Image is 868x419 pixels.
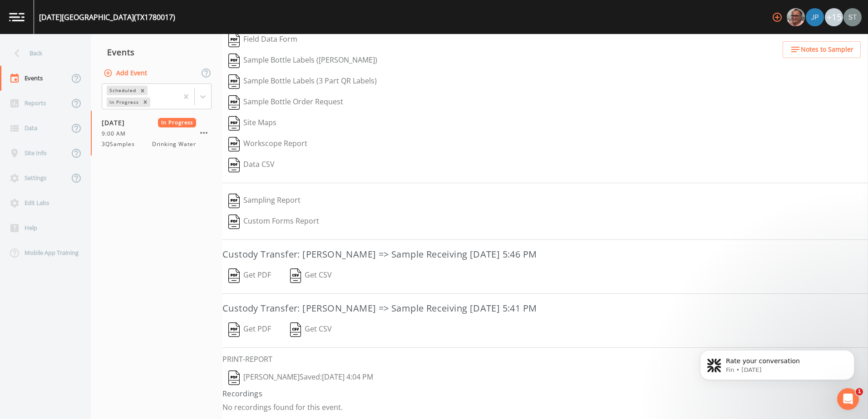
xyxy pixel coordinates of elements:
[825,8,843,26] div: +15
[686,331,868,395] iframe: Intercom notifications message
[228,158,240,172] img: svg%3e
[228,137,240,151] img: svg%3e
[290,268,301,283] img: svg%3e
[222,155,281,175] button: Data CSV
[107,97,140,107] div: In Progress
[228,268,240,283] img: svg%3e
[837,388,859,410] iframe: Intercom live chat
[102,65,151,82] button: Add Event
[222,50,383,71] button: Sample Bottle Labels ([PERSON_NAME])
[228,370,240,385] img: svg%3e
[228,74,240,89] img: svg%3e
[39,12,175,23] div: [DATE][GEOGRAPHIC_DATA] (TX1780017)
[228,54,240,68] img: svg%3e
[222,301,868,316] h3: Custody Transfer: [PERSON_NAME] => Sample Receiving [DATE] 5:41 PM
[222,355,868,364] h6: PRINT-REPORT
[228,95,240,110] img: svg%3e
[228,214,240,229] img: svg%3e
[91,111,222,156] a: [DATE]In Progress9:00 AM3QSamplesDrinking Water
[102,118,131,127] span: [DATE]
[786,8,805,26] div: Mike Franklin
[102,130,131,138] span: 9:00 AM
[222,71,383,92] button: Sample Bottle Labels (3 Part QR Labels)
[222,388,868,399] h4: Recordings
[222,319,277,340] button: Get PDF
[222,265,277,286] button: Get PDF
[107,86,138,95] div: Scheduled
[222,92,349,113] button: Sample Bottle Order Request
[158,118,197,127] span: In Progress
[9,13,25,21] img: logo
[152,140,196,148] span: Drinking Water
[91,41,222,63] div: Events
[787,8,805,26] img: e2d790fa78825a4bb76dcb6ab311d44c
[856,388,863,395] span: 1
[783,41,861,58] button: Notes to Sampler
[228,322,240,337] img: svg%3e
[222,134,313,155] button: Workscope Report
[228,33,240,47] img: svg%3e
[801,44,853,55] span: Notes to Sampler
[140,97,150,107] div: Remove In Progress
[843,8,862,26] img: 8315ae1e0460c39f28dd315f8b59d613
[284,319,338,340] button: Get CSV
[222,190,306,211] button: Sampling Report
[222,403,868,412] p: No recordings found for this event.
[228,116,240,131] img: svg%3e
[806,8,824,26] img: 41241ef155101aa6d92a04480b0d0000
[222,113,282,134] button: Site Maps
[102,140,140,148] span: 3QSamples
[284,265,338,286] button: Get CSV
[222,211,325,232] button: Custom Forms Report
[805,8,824,26] div: Joshua gere Paul
[222,247,868,262] h3: Custody Transfer: [PERSON_NAME] => Sample Receiving [DATE] 5:46 PM
[290,322,301,337] img: svg%3e
[138,86,148,95] div: Remove Scheduled
[222,29,303,50] button: Field Data Form
[222,367,379,388] button: [PERSON_NAME]Saved:[DATE] 4:04 PM
[228,194,240,208] img: svg%3e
